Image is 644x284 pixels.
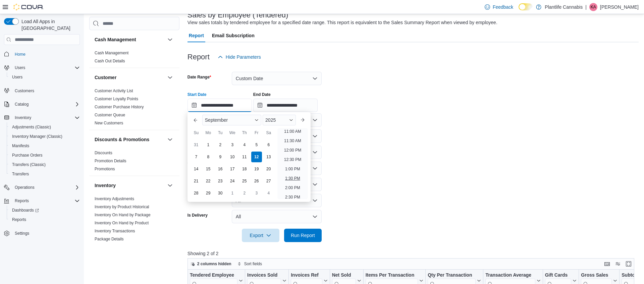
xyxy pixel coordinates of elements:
[251,127,262,138] div: Fr
[95,74,165,81] button: Customer
[215,164,226,174] div: day-16
[202,115,261,125] div: Button. Open the month selector. September is currently selected.
[12,114,80,122] span: Inventory
[12,64,28,72] button: Users
[232,210,322,223] button: All
[7,206,83,215] a: Dashboards
[15,198,29,204] span: Reports
[12,87,80,95] span: Customers
[95,104,144,110] span: Customer Purchase History
[95,182,165,189] button: Inventory
[247,272,281,279] div: Invoices Sold
[1,228,83,238] button: Settings
[600,3,639,11] p: [PERSON_NAME]
[12,50,80,58] span: Home
[263,139,274,150] div: day-6
[428,272,476,279] div: Qty Per Transaction
[263,176,274,186] div: day-27
[277,128,308,199] ul: Time
[519,3,533,10] input: Dark Mode
[281,146,304,154] li: 12:00 PM
[190,115,201,125] button: Previous Month
[263,115,296,125] div: Button. Open the year selector. 2025 is currently selected.
[166,73,174,81] button: Customer
[15,65,25,70] span: Users
[95,182,116,189] h3: Inventory
[203,188,214,198] div: day-29
[188,260,234,268] button: 2 columns hidden
[232,72,322,85] button: Custom Date
[281,127,304,135] li: 11:00 AM
[246,229,275,242] span: Export
[191,176,202,186] div: day-21
[265,117,276,123] span: 2025
[1,100,83,109] button: Catalog
[12,50,28,58] a: Home
[12,162,46,167] span: Transfers (Classic)
[12,153,43,158] span: Purchase Orders
[95,136,149,143] h3: Discounts & Promotions
[9,170,32,178] a: Transfers
[95,166,115,172] span: Promotions
[95,89,133,93] a: Customer Activity List
[95,213,151,217] a: Inventory On Hand by Package
[585,3,587,11] p: |
[95,204,149,210] span: Inventory by Product Historical
[282,184,303,192] li: 2:00 PM
[239,152,250,162] div: day-11
[187,213,208,218] label: Is Delivery
[95,121,123,125] a: New Customers
[95,88,133,94] span: Customer Activity List
[95,59,125,63] a: Cash Out Details
[253,92,271,97] label: End Date
[95,36,165,43] button: Cash Management
[581,272,612,279] div: Gross Sales
[9,206,42,214] a: Dashboards
[187,250,639,257] p: Showing 2 of 2
[215,176,226,186] div: day-23
[190,272,237,279] div: Tendered Employee
[312,117,318,123] button: Open list of options
[89,149,179,176] div: Discounts & Promotions
[215,50,264,64] button: Hide Parameters
[591,3,596,11] span: KA
[95,150,112,156] span: Discounts
[95,212,151,218] span: Inventory On Hand by Package
[191,127,202,138] div: Su
[12,87,37,95] a: Customers
[485,272,535,279] div: Transaction Average
[203,164,214,174] div: day-15
[9,151,45,159] a: Purchase Orders
[9,142,32,150] a: Manifests
[9,161,48,169] a: Transfers (Classic)
[95,74,116,81] h3: Customer
[12,74,22,80] span: Users
[282,174,303,182] li: 1:30 PM
[239,176,250,186] div: day-25
[227,164,238,174] div: day-17
[4,46,80,255] nav: Complex example
[239,164,250,174] div: day-18
[12,100,80,108] span: Catalog
[187,92,207,97] label: Start Date
[95,167,115,171] a: Promotions
[19,18,80,32] span: Load All Apps in [GEOGRAPHIC_DATA]
[239,188,250,198] div: day-2
[282,193,303,201] li: 2:30 PM
[251,152,262,162] div: day-12
[215,188,226,198] div: day-30
[212,29,255,42] span: Email Subscription
[95,196,134,201] a: Inventory Adjustments
[9,206,80,214] span: Dashboards
[95,229,135,233] a: Inventory Transactions
[95,158,126,164] span: Promotion Details
[9,73,80,81] span: Users
[482,0,516,14] a: Feedback
[15,231,29,236] span: Settings
[263,188,274,198] div: day-4
[9,123,80,131] span: Adjustments (Classic)
[15,52,25,57] span: Home
[227,188,238,198] div: day-1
